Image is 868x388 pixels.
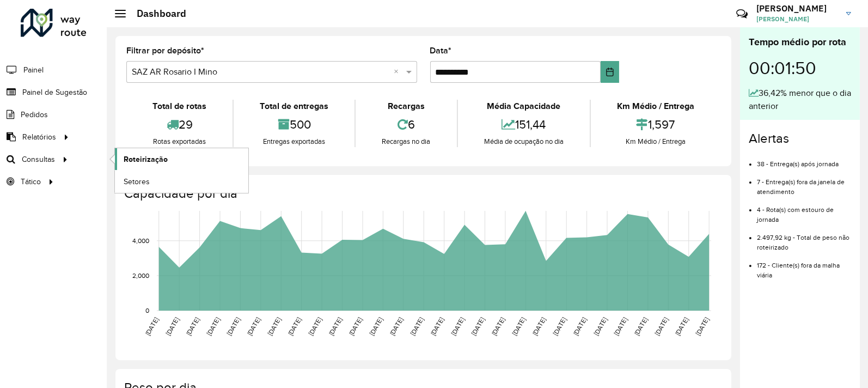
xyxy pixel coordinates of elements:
[749,35,851,50] div: Tempo médio por rota
[144,316,160,337] text: [DATE]
[145,307,149,314] text: 0
[115,148,248,170] a: Roteirização
[236,113,352,136] div: 500
[594,113,718,136] div: 1,597
[470,316,486,337] text: [DATE]
[358,100,454,113] div: Recargas
[730,2,754,26] a: Contato Rápido
[22,131,56,143] span: Relatórios
[552,316,567,337] text: [DATE]
[124,176,150,187] span: Setores
[115,171,248,192] a: Setores
[757,225,851,252] li: 2.497,92 kg - Total de peso não roteirizado
[124,154,168,165] span: Roteirização
[21,109,48,120] span: Pedidos
[531,316,547,337] text: [DATE]
[21,176,41,187] span: Tático
[129,100,230,113] div: Total de rotas
[358,113,454,136] div: 6
[164,316,180,337] text: [DATE]
[22,154,55,165] span: Consultas
[358,136,454,147] div: Recargas no dia
[749,50,851,87] div: 00:01:50
[347,316,363,337] text: [DATE]
[388,316,404,337] text: [DATE]
[572,316,588,337] text: [DATE]
[756,14,838,24] span: [PERSON_NAME]
[236,100,352,113] div: Total de entregas
[185,316,200,337] text: [DATE]
[430,44,452,57] label: Data
[511,316,527,337] text: [DATE]
[633,316,649,337] text: [DATE]
[749,131,851,147] h4: Alertas
[307,316,323,337] text: [DATE]
[461,113,587,136] div: 151,44
[129,113,230,136] div: 29
[594,136,718,147] div: Km Médio / Entrega
[757,197,851,225] li: 4 - Rota(s) com estouro de jornada
[756,3,838,14] h3: [PERSON_NAME]
[225,316,241,337] text: [DATE]
[394,65,404,78] span: Clear all
[23,64,44,76] span: Painel
[286,316,302,337] text: [DATE]
[461,136,587,147] div: Média de ocupação no dia
[129,136,230,147] div: Rotas exportadas
[594,100,718,113] div: Km Médio / Entrega
[757,169,851,197] li: 7 - Entrega(s) fora da janela de atendimento
[429,316,445,337] text: [DATE]
[653,316,669,337] text: [DATE]
[22,87,87,98] span: Painel de Sugestão
[236,136,352,147] div: Entregas exportadas
[327,316,343,337] text: [DATE]
[613,316,628,337] text: [DATE]
[132,237,149,244] text: 4,000
[601,61,619,83] button: Choose Date
[749,87,851,113] div: 36,42% menor que o dia anterior
[246,316,261,337] text: [DATE]
[592,316,608,337] text: [DATE]
[205,316,221,337] text: [DATE]
[368,316,384,337] text: [DATE]
[126,8,186,20] h2: Dashboard
[490,316,506,337] text: [DATE]
[450,316,466,337] text: [DATE]
[132,272,149,279] text: 2,000
[124,186,720,202] h4: Capacidade por dia
[757,252,851,280] li: 172 - Cliente(s) fora da malha viária
[694,316,710,337] text: [DATE]
[461,100,587,113] div: Média Capacidade
[266,316,282,337] text: [DATE]
[674,316,689,337] text: [DATE]
[126,44,204,57] label: Filtrar por depósito
[757,151,851,169] li: 38 - Entrega(s) após jornada
[409,316,425,337] text: [DATE]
